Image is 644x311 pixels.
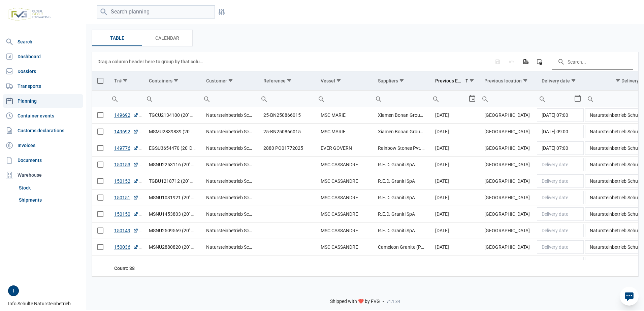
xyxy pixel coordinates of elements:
div: Search box [143,91,156,107]
input: Filter cell [373,91,430,107]
div: Warehouse [3,168,83,182]
input: Filter cell [479,91,536,107]
td: Cameleon Granite (PTY) Ltd. [373,239,430,255]
div: Drag a column header here to group by that column [97,56,205,67]
span: Delivery date [542,228,568,233]
button: I [8,285,19,296]
td: 25-BN250866015 [258,107,315,124]
div: Tr# Count: 38 [114,265,138,272]
td: MSC CASSANDRE [315,222,373,239]
a: Customs declarations [3,124,83,137]
td: Natursteinbetrieb Schulte GmbH [201,206,258,222]
td: Natursteinbetrieb Schulte GmbH [201,239,258,255]
td: 25-BN250866015 [258,124,315,140]
a: 150149 [114,227,138,234]
a: Invoices [3,139,83,152]
td: [GEOGRAPHIC_DATA] [479,239,536,255]
div: Search box [430,91,442,107]
input: Search in the data grid [552,54,633,70]
td: R.E.D. Graniti SpA [373,173,430,189]
td: R.E.D. Graniti SpA [373,189,430,206]
span: Delivery date [542,178,568,184]
td: Natursteinbetrieb Schulte GmbH [201,173,258,189]
td: MSNU3132382 (20' DV) [143,255,201,272]
td: MSC CASSANDRE [315,189,373,206]
span: Show filter options for column 'Vessel' [336,78,341,83]
a: 150036 [114,244,138,250]
a: Planning [3,94,83,108]
div: Search box [315,91,327,107]
td: Rainbow Stones Pvt. Ltd. [373,140,430,157]
span: Shipped with ❤️ by FVG [330,299,380,305]
td: EGSU3654470 (20' DV) [143,140,201,157]
td: [DATE] [430,140,479,157]
td: Filter cell [536,91,584,107]
td: Column Containers [143,71,201,91]
input: Filter cell [315,91,373,107]
span: Show filter options for column 'Tr#' [123,78,128,83]
span: v1.1.34 [387,299,400,304]
td: Column Delivery date [536,71,584,91]
td: Column Suppliers [373,71,430,91]
div: Select row [97,129,103,135]
td: [DATE] [430,107,479,124]
div: Select row [97,228,103,234]
td: MSC CASSANDRE [315,239,373,255]
div: Search box [258,91,270,107]
span: Calendar [155,34,179,42]
input: Search planning [97,5,215,19]
div: Search box [536,91,548,107]
div: Select row [97,112,103,118]
td: Natursteinbetrieb Schulte GmbH [201,255,258,272]
div: Select row [97,178,103,184]
td: MSC MARIE [315,107,373,124]
a: Stock [16,182,83,194]
a: Transports [3,79,83,93]
td: Natursteinbetrieb Schulte GmbH [201,157,258,173]
span: Show filter options for column 'Delivery location' [615,78,620,83]
span: [DATE] 07:00 [542,145,568,151]
a: Shipments [16,194,83,206]
a: Dossiers [3,65,83,78]
td: Natursteinbetrieb Schulte GmbH [201,124,258,140]
td: Filter cell [258,91,315,107]
div: Suppliers [378,78,398,83]
a: 149776 [114,145,138,151]
a: Search [3,35,83,48]
span: Show filter options for column 'Customer' [228,78,233,83]
td: [GEOGRAPHIC_DATA] [479,222,536,239]
div: Search box [479,91,491,107]
span: Show filter options for column 'Previous ETA' [469,78,474,83]
span: [DATE] 09:00 [542,129,568,134]
td: Filter cell [201,91,258,107]
div: Customer [206,78,227,83]
td: [GEOGRAPHIC_DATA] [479,206,536,222]
span: Show filter options for column 'Suppliers' [399,78,404,83]
td: Natursteinbetrieb Schulte GmbH [201,107,258,124]
a: Container events [3,109,83,123]
input: Filter cell [430,91,468,107]
td: Column Vessel [315,71,373,91]
td: [GEOGRAPHIC_DATA] [479,189,536,206]
div: Select row [97,244,103,250]
div: Containers [149,78,172,83]
td: [GEOGRAPHIC_DATA] [479,173,536,189]
span: Delivery date [542,195,568,200]
td: [GEOGRAPHIC_DATA] [479,157,536,173]
td: MSC CASSANDRE [315,206,373,222]
span: Show filter options for column 'Previous location' [523,78,528,83]
td: MSNU1031921 (20' DV) [143,189,201,206]
td: [DATE] [430,124,479,140]
td: [DATE] [430,206,479,222]
td: Filter cell [109,91,143,107]
span: Show filter options for column 'Delivery date' [571,78,576,83]
td: Cameleon Granite (PTY) Ltd. [373,255,430,272]
td: MSC MARIE [315,124,373,140]
td: MSC CASSANDRE [315,173,373,189]
td: Natursteinbetrieb Schulte GmbH [201,140,258,157]
td: Filter cell [143,91,201,107]
div: Tr# [114,78,122,83]
div: Data grid with 38 rows and 11 columns [92,52,638,277]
